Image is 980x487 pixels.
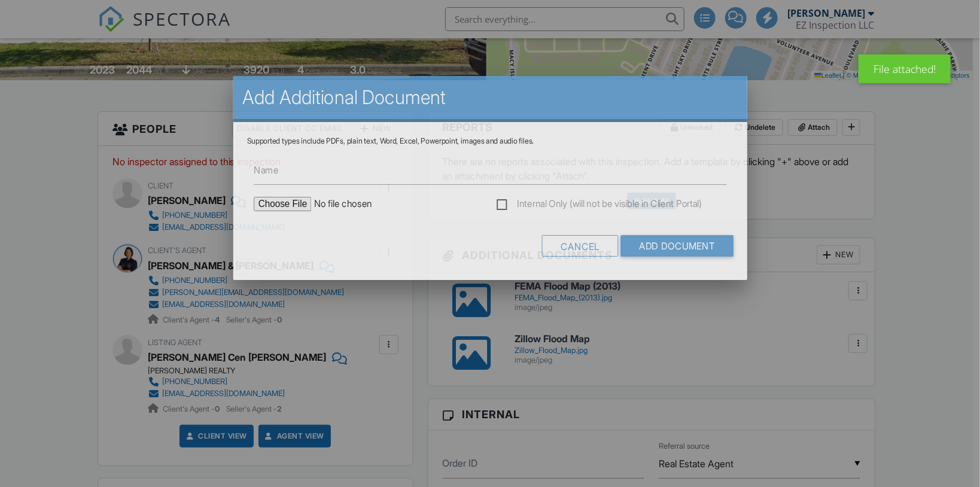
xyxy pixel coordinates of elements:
label: Internal Only (will not be visible in Client Portal) [497,198,701,213]
div: Cancel [541,235,618,257]
h2: Add Additional Document [242,86,738,109]
label: Name [254,163,278,176]
div: Supported types include PDFs, plain text, Word, Excel, Powerpoint, images and audio files. [246,136,733,146]
div: File attached! [859,54,951,83]
input: Add Document [620,235,734,257]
